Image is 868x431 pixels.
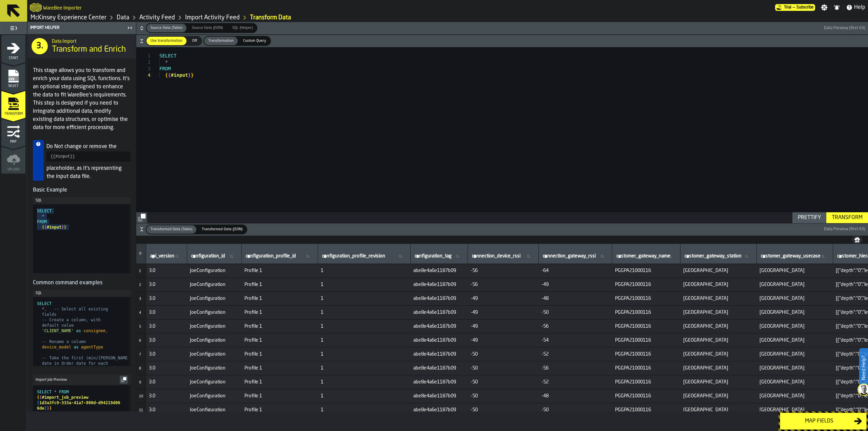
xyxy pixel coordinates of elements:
div: thumb [239,37,270,45]
span: PGGPA21000116 [615,407,678,413]
label: button-switch-multi-Transformed Data (Table) [146,225,197,234]
span: Profile 1 [244,310,315,315]
span: 4 [139,311,141,315]
span: 1 [321,296,408,301]
div: thumb [204,37,238,45]
span: { [39,395,42,400]
span: 3.0 [149,310,184,315]
span: -48 [541,393,610,399]
span: } [188,72,191,78]
span: [GEOGRAPHIC_DATA] [759,352,830,357]
span: label [616,253,670,259]
span: , [44,307,47,311]
div: 1 [136,53,151,59]
span: abe8e4a6e1187b09 [413,324,465,329]
span: device_model [42,345,71,349]
span: 6de [37,406,44,411]
span: -54 [541,338,610,343]
span: ] [44,406,47,411]
li: menu Map [1,119,25,146]
div: Map fields [784,417,854,425]
span: -52 [541,352,610,357]
span: [GEOGRAPHIC_DATA] [683,296,754,301]
span: 1 [139,269,141,273]
span: abe8e4a6e1187b09 [413,407,465,413]
span: [GEOGRAPHIC_DATA] [683,310,754,315]
div: thumb [198,225,246,234]
input: label [149,252,184,261]
span: Custom Query [240,38,269,44]
span: [GEOGRAPHIC_DATA] [759,365,830,371]
span: 1 [321,352,408,357]
span: Off [189,38,200,44]
label: button-toggle-Close me [125,24,135,32]
span: JoeConfiguration [190,296,239,301]
span: -56 [541,324,610,329]
label: button-switch-multi-Off [187,36,202,46]
span: Trial [784,5,791,10]
button: button- [136,35,868,47]
span: -50 [541,407,610,413]
span: -49 [541,282,610,287]
label: button-switch-multi-Source Data (Table) [146,23,187,33]
span: Transform and Enrich [52,44,126,55]
h2: Sub Title [43,4,82,11]
span: label [543,253,596,259]
span: abe8e4a6e1187b09 [413,268,465,273]
span: [GEOGRAPHIC_DATA] [759,324,830,329]
span: Upload [1,168,25,172]
span: 3.0 [149,393,184,399]
button: button- [136,22,868,34]
input: label [244,252,315,261]
span: -- Create a column, with [42,318,100,322]
div: thumb [146,225,196,234]
label: button-switch-multi-Transformed Data (JSON) [197,225,247,234]
span: abe8e4a6e1187b09 [413,365,465,371]
span: PGGPA21000116 [615,268,678,273]
span: PGGPA21000116 [615,324,678,329]
span: } [64,225,66,230]
span: 3.0 [149,407,184,413]
span: 'CLIENT_NAME' [42,328,74,333]
span: FROM [37,219,47,224]
span: -56 [541,365,610,371]
span: 1 [321,379,408,385]
span: [GEOGRAPHIC_DATA] [683,324,754,329]
label: button-toggle-Settings [818,4,830,11]
span: -- Select all existing [54,307,108,311]
label: Need Help? [860,349,867,387]
input: label [683,252,754,261]
span: -49 [471,310,536,315]
li: menu Upload [1,146,25,174]
button: button- [120,376,128,384]
span: 3 [139,297,141,301]
a: link-to-/wh/i/99265d59-bd42-4a33-a5fd-483dee362034/import/activity/ [250,14,291,21]
span: abe8e4a6e1187b09 [413,296,465,301]
span: Transformation [205,38,236,44]
span: -49 [471,296,536,301]
span: label [415,253,452,259]
span: 3.0 [149,379,184,385]
nav: Breadcrumb [30,14,448,22]
p: placeholder, as it's representing the input data file. [46,164,131,181]
span: Profile 1 [244,393,315,399]
span: [GEOGRAPHIC_DATA] [759,296,830,301]
span: 11 [139,409,143,412]
span: , [105,328,108,333]
span: JoeConfiguration [190,268,239,273]
span: Use transformation [148,38,185,44]
span: abe8e4a6e1187b09 [413,282,465,287]
span: JoeConfiguration [190,379,239,385]
a: link-to-/wh/i/99265d59-bd42-4a33-a5fd-483dee362034/import/activity/ [185,14,240,21]
span: { [44,225,47,230]
div: Prettify [795,214,824,222]
span: Profile 1 [244,379,315,385]
span: as [76,328,81,333]
div: 3 [136,66,151,72]
span: 5 [139,325,141,329]
span: PGGPA21000116 [615,296,678,301]
span: [GEOGRAPHIC_DATA] [759,310,830,315]
span: abe8e4a6e1187b09 [413,379,465,385]
span: -50 [471,393,536,399]
span: -56 [471,268,536,273]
